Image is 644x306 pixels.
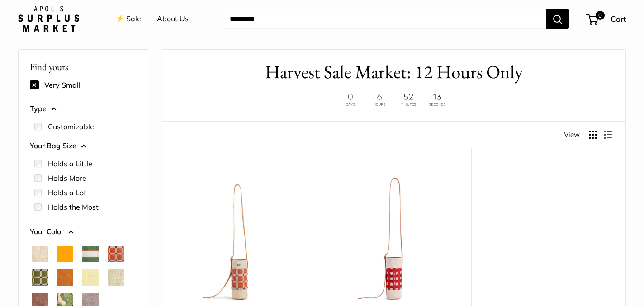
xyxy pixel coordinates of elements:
img: 12 hours only. Ends at 8pm [337,91,450,108]
p: Find yours [30,58,137,75]
button: Search [546,9,569,29]
button: Natural [32,246,48,262]
button: Chenille Window Sage [32,269,48,286]
div: Very Small [30,78,137,92]
button: Your Color [30,225,137,239]
span: Cart [611,14,626,24]
button: Daisy [82,269,99,286]
a: About Us [157,12,189,26]
button: Your Bag Size [30,139,137,153]
button: Display products as grid [589,131,597,139]
label: Holds the Most [48,202,99,212]
h1: Harvest Sale Market: 12 Hours Only [176,59,612,85]
button: Orange [57,246,73,262]
img: Apolis: Surplus Market [18,6,79,32]
a: 0 Cart [587,12,626,26]
button: Cognac [57,269,73,286]
button: Mint Sorbet [108,269,124,286]
span: 0 [596,11,605,20]
button: Type [30,102,137,116]
label: Customizable [48,121,94,132]
a: ⚡️ Sale [115,12,141,26]
button: Display products as list [604,131,612,139]
label: Holds a Little [48,158,93,169]
input: Search... [223,9,546,29]
button: Court Green [82,246,99,262]
label: Holds More [48,173,86,184]
button: Chenille Window Brick [108,246,124,262]
label: Holds a Lot [48,187,86,198]
span: View [564,128,580,141]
